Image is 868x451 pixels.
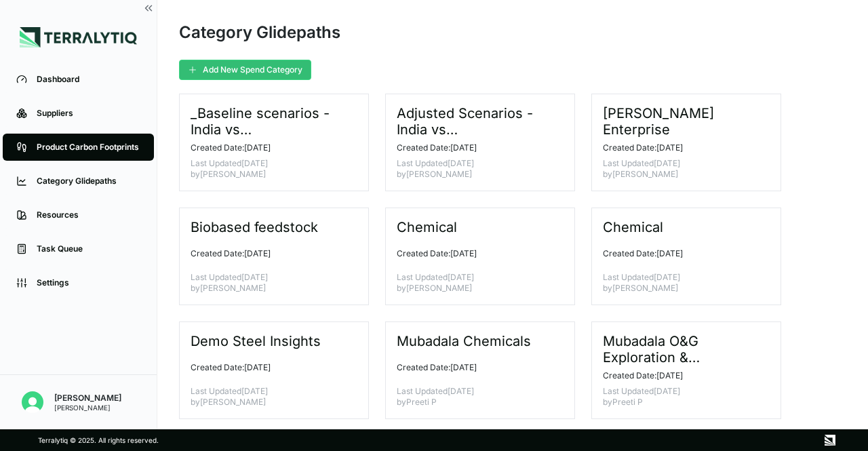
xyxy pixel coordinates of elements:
p: Last Updated [DATE] by Preeti P [397,386,553,408]
p: Created Date: [DATE] [397,142,553,153]
div: Category Glidepaths [37,176,140,187]
div: Settings [37,277,140,288]
div: Resources [37,210,140,220]
p: Created Date: [DATE] [603,248,759,259]
p: Last Updated [DATE] by [PERSON_NAME] [397,272,553,294]
p: Last Updated [DATE] by [PERSON_NAME] [603,272,759,294]
p: Last Updated [DATE] by [PERSON_NAME] [191,386,347,408]
p: Created Date: [DATE] [397,362,553,373]
p: Last Updated [DATE] by [PERSON_NAME] [603,158,759,180]
h3: Biobased feedstock [191,219,319,235]
div: Product Carbon Footprints [37,142,140,153]
p: Created Date: [DATE] [603,142,759,153]
div: [PERSON_NAME] [54,393,121,404]
p: Last Updated [DATE] by [PERSON_NAME] [191,158,347,180]
p: Last Updated [DATE] by [PERSON_NAME] [397,158,553,180]
h3: Mubadala O&G Exploration & Production [603,333,759,366]
div: Task Queue [37,243,140,254]
h3: Demo Steel Insights [191,333,322,349]
p: Created Date: [DATE] [191,248,347,259]
div: [PERSON_NAME] [54,404,121,412]
h3: Adjusted Scenarios - India vs [GEOGRAPHIC_DATA] [397,105,553,138]
div: Category Glidepaths [179,22,340,43]
h3: _Baseline scenarios - India vs [GEOGRAPHIC_DATA] [191,105,347,138]
p: Created Date: [DATE] [191,142,347,153]
p: Created Date: [DATE] [397,248,553,259]
h3: Mubadala Chemicals [397,333,532,349]
p: Created Date: [DATE] [603,370,759,381]
p: Last Updated [DATE] by Preeti P [603,386,759,408]
p: Created Date: [DATE] [191,362,347,373]
div: Dashboard [37,74,140,85]
h3: Chemical [603,219,665,235]
button: Open user button [16,386,49,418]
img: Mridul Gupta [22,391,43,413]
div: Suppliers [37,108,140,119]
h3: Chemical [397,219,458,235]
button: Add New Spend Category [179,60,311,80]
img: Logo [20,27,137,47]
p: Last Updated [DATE] by [PERSON_NAME] [191,272,347,294]
h3: [PERSON_NAME] Enterprise [603,105,759,138]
